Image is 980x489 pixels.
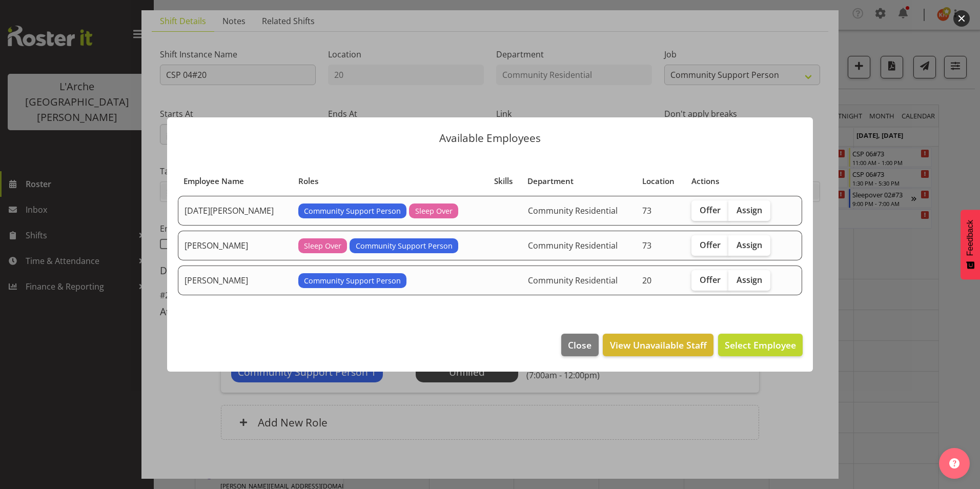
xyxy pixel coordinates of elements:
p: Available Employees [177,133,803,144]
span: 73 [642,205,651,216]
button: Feedback - Show survey [961,210,980,279]
span: Assign [737,275,762,285]
span: Assign [737,205,762,215]
span: Community Support Person [304,206,401,217]
td: [DATE][PERSON_NAME] [178,196,292,226]
span: Select Employee [725,339,796,351]
div: Employee Name [183,175,286,187]
button: Close [561,334,598,356]
span: Sleep Over [304,240,341,252]
div: Skills [494,175,516,187]
span: 20 [642,275,651,286]
span: Assign [737,240,762,250]
span: Community Support Person [356,240,453,252]
span: Offer [700,240,721,250]
span: Offer [700,275,721,285]
div: Roles [298,175,482,187]
span: 73 [642,240,651,251]
span: Close [568,338,591,352]
span: Community Residential [528,205,618,216]
button: Select Employee [718,334,803,356]
span: Community Support Person [304,275,401,287]
span: Community Residential [528,240,618,251]
span: Sleep Over [415,206,453,217]
div: Actions [691,175,782,187]
div: Location [642,175,680,187]
span: Feedback [966,220,975,256]
span: Community Residential [528,275,618,286]
img: help-xxl-2.png [949,458,959,468]
td: [PERSON_NAME] [178,266,292,295]
span: Offer [700,205,721,215]
td: [PERSON_NAME] [178,231,292,260]
button: View Unavailable Staff [603,334,713,356]
div: Department [527,175,630,187]
span: View Unavailable Staff [610,338,707,352]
